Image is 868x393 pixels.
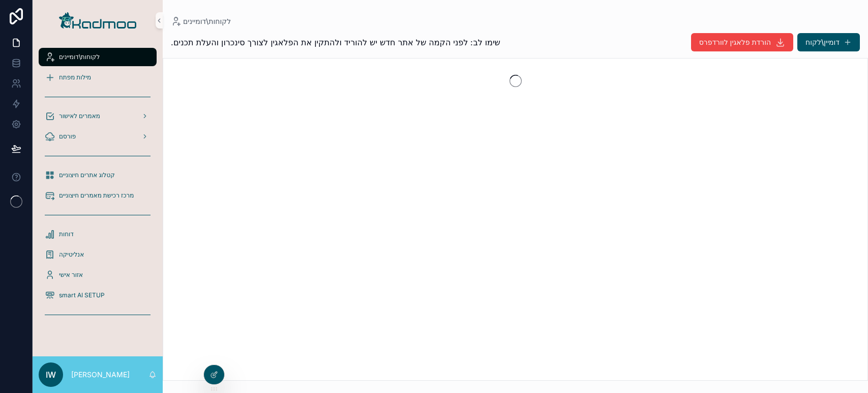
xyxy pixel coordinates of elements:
span: שימו לב: לפני הקמה של אתר חדש יש להוריד ולהתקין את הפלאגין לצורך סינכרון והעלת תכנים. [171,36,500,48]
a: מילות מפתח [39,68,157,87]
a: אנליטיקה [39,245,157,264]
button: הורדת פלאגין לוורדפרס [691,33,793,51]
span: מרכז רכישת מאמרים חיצוניים [59,191,134,200]
span: לקוחות\דומיינים [183,16,231,26]
a: קטלוג אתרים חיצוניים [39,166,157,184]
a: smart AI SETUP [39,286,157,304]
span: לקוחות\דומיינים [59,53,100,61]
a: פורסם [39,127,157,146]
a: מרכז רכישת מאמרים חיצוניים [39,186,157,205]
a: דוחות [39,225,157,243]
span: smart AI SETUP [59,291,105,299]
img: App logo [59,12,136,29]
span: הורדת פלאגין לוורדפרס [699,37,771,47]
span: אזור אישי [59,271,83,279]
span: מאמרים לאישור [59,112,100,120]
a: לקוחות\דומיינים [171,16,231,26]
span: דוחות [59,230,74,238]
span: iw [46,369,56,381]
span: אנליטיקה [59,250,84,259]
a: לקוחות\דומיינים [39,48,157,66]
span: קטלוג אתרים חיצוניים [59,171,115,179]
a: מאמרים לאישור [39,107,157,125]
a: אזור אישי [39,266,157,284]
span: מילות מפתח [59,73,91,81]
span: פורסם [59,132,76,141]
p: [PERSON_NAME] [71,370,130,380]
div: scrollable content [33,41,163,336]
button: דומיין\לקוח [797,33,860,51]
